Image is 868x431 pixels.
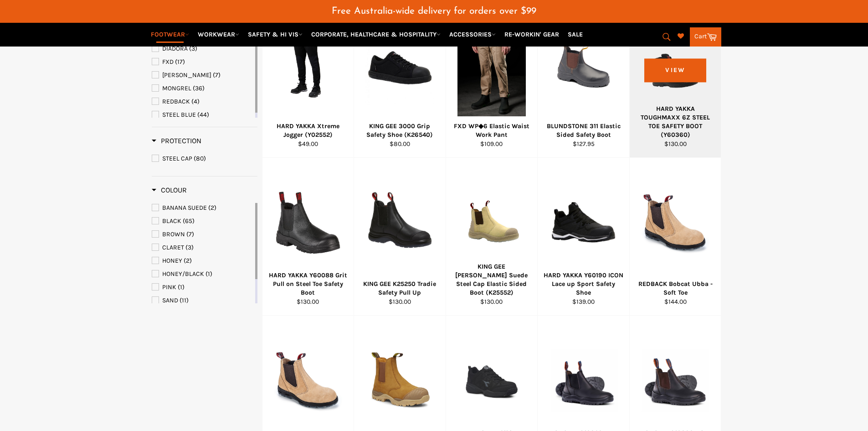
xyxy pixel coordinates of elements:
[360,122,440,140] div: KING GEE 3000 Grip Safety Shoe (K26540)
[194,155,206,162] span: (80)
[191,98,200,105] span: (4)
[629,158,721,316] a: REDBACK Bobcat Ubba - Soft ToeREDBACK Bobcat Ubba - Soft Toe$144.00
[152,243,253,253] a: CLARET
[162,283,176,291] span: PINK
[186,230,194,238] span: (7)
[193,84,205,92] span: (36)
[152,256,253,266] a: HONEY
[178,283,185,291] span: (1)
[147,26,193,42] a: FOOTWEAR
[175,58,185,66] span: (17)
[162,58,174,66] span: FXD
[152,136,201,145] h3: Protection
[162,217,181,225] span: BLACK
[360,280,440,297] div: KING GEE K25250 Tradie Safety Pull Up
[152,57,253,67] a: FXD
[152,203,253,213] a: BANANA SUEDE
[152,83,253,93] a: MONGREL
[152,229,253,239] a: BROWN
[162,155,192,162] span: STEEL CAP
[152,216,253,226] a: BLACK
[152,186,187,195] h3: Colour
[197,111,209,119] span: (44)
[564,26,586,42] a: SALE
[268,271,348,297] div: HARD YAKKA Y60088 Grit Pull on Steel Toe Safety Boot
[152,296,253,306] a: SAND
[446,26,499,42] a: ACCESSORIES
[152,97,253,107] a: REDBACK
[183,217,195,225] span: (65)
[162,244,184,251] span: CLARET
[162,111,196,119] span: STEEL BLUE
[162,230,185,238] span: BROWN
[244,26,306,42] a: SAFETY & HI VIS
[152,282,253,292] a: PINK
[544,271,624,297] div: HARD YAKKA Y60190 ICON Lace up Sport Safety Shoe
[162,45,188,52] span: DIADORA
[152,44,253,54] a: DIADORA
[194,26,243,42] a: WORKWEAR
[185,244,194,251] span: (3)
[332,6,536,16] span: Free Australia-wide delivery for orders over $99
[308,26,444,42] a: CORPORATE, HEALTHCARE & HOSPITALITY
[152,269,253,279] a: HONEY/BLACK
[152,186,187,194] span: Colour
[635,280,715,297] div: REDBACK Bobcat Ubba - Soft Toe
[268,122,348,140] div: HARD YAKKA Xtreme Jogger (Y02552)
[184,257,192,265] span: (2)
[446,158,538,316] a: KING GEE Wills Suede Steel Cap Elastic Sided Boot (K25552)KING GEE [PERSON_NAME] Suede Steel Cap ...
[537,158,629,316] a: HARD YAKKA Y60190 ICON Lace up Sport Safety ShoeHARD YAKKA Y60190 ICON Lace up Sport Safety Shoe$...
[213,71,221,79] span: (7)
[189,45,197,52] span: (3)
[162,98,190,105] span: REDBACK
[162,296,178,304] span: SAND
[690,27,721,47] a: Cart
[501,26,563,42] a: RE-WORKIN' GEAR
[452,262,532,297] div: KING GEE [PERSON_NAME] Suede Steel Cap Elastic Sided Boot (K25552)
[162,204,207,212] span: BANANA SUEDE
[162,270,204,278] span: HONEY/BLACK
[452,122,532,140] div: FXD WP◆6 Elastic Waist Work Pant
[162,257,182,265] span: HONEY
[180,296,189,304] span: (11)
[152,70,253,80] a: MACK
[354,158,446,316] a: KING GEE K25250 Tradie Safety Pull UpKING GEE K25250 Tradie Safety Pull Up$130.00
[162,84,191,92] span: MONGREL
[544,122,624,140] div: BLUNDSTONE 311 Elastic Sided Safety Boot
[208,204,216,212] span: (2)
[635,104,715,140] div: HARD YAKKA TOUGHMAXX 6Z STEEL TOE SAFETY BOOT (Y60360)
[162,71,211,79] span: [PERSON_NAME]
[152,154,257,164] a: STEEL CAP
[152,110,253,120] a: STEEL BLUE
[205,270,212,278] span: (1)
[262,158,354,316] a: HARD YAKKA Y60088 Grit Pull on Steel Toe Safety BootHARD YAKKA Y60088 Grit Pull on Steel Toe Safe...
